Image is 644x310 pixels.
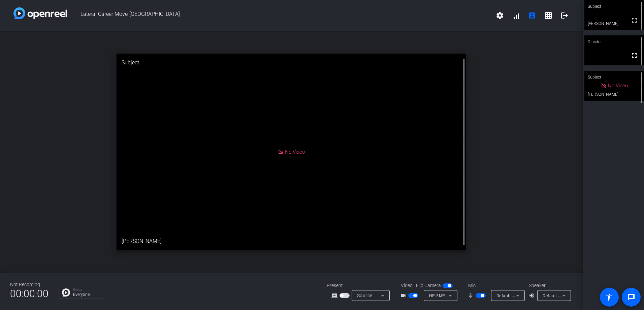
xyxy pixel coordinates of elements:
[401,282,413,289] span: Video
[416,282,441,289] span: Flip Camera
[461,282,529,289] div: Mic
[327,282,394,289] div: Present
[285,149,305,155] span: No Video
[429,293,487,298] span: HP 5MP Camera (0408:545f)
[73,292,100,297] p: Everyone
[528,11,536,20] mat-icon: account_box
[62,288,70,297] img: Chat Icon
[529,282,569,289] div: Speaker
[605,293,613,301] mat-icon: accessibility
[13,7,67,19] img: white-gradient.svg
[67,7,492,24] span: Lateral Career Move-[GEOGRAPHIC_DATA]
[584,71,644,84] div: Subject
[630,52,638,60] mat-icon: fullscreen
[508,7,524,24] button: signal_cellular_alt
[468,291,476,300] mat-icon: mic_none
[496,293,621,298] span: Default - Headset Microphone (Plantronics EncorePro 715 USB)
[496,11,504,20] mat-icon: settings
[400,291,408,300] mat-icon: videocam_outline
[560,11,569,20] mat-icon: logout
[584,35,644,48] div: Director
[627,293,635,301] mat-icon: message
[608,83,628,89] span: No Video
[630,16,638,24] mat-icon: fullscreen
[10,285,49,302] span: 00:00:00
[10,281,49,288] div: Not Recording
[357,293,373,298] span: Source
[544,11,552,20] mat-icon: grid_on
[331,291,340,300] mat-icon: screen_share_outline
[73,288,100,291] p: Group
[117,54,466,72] div: Subject
[529,291,537,300] mat-icon: volume_up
